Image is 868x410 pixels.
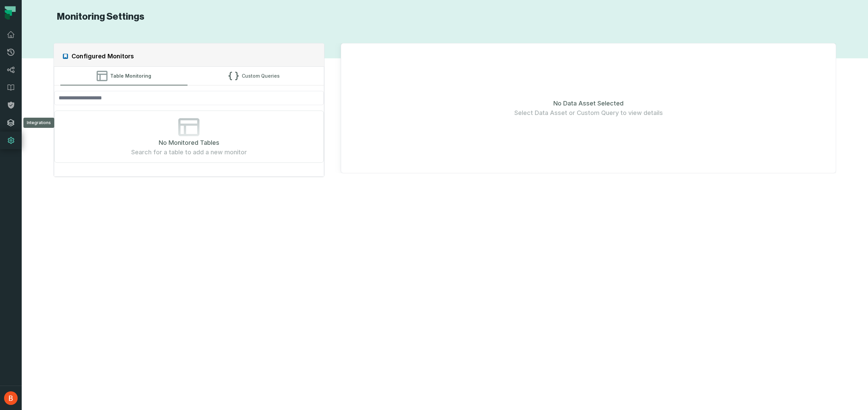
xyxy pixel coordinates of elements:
[190,67,318,85] button: Custom Queries
[159,138,219,148] span: No Monitored Tables
[4,391,18,405] img: avatar of Ben Reback
[131,148,247,157] span: Search for a table to add a new monitor
[553,99,624,108] span: No Data Asset Selected
[54,11,144,23] h1: Monitoring Settings
[60,67,188,85] button: Table Monitoring
[514,108,663,118] span: Select Data Asset or Custom Query to view details
[23,118,54,128] div: Integrations
[72,52,134,61] h2: Configured Monitors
